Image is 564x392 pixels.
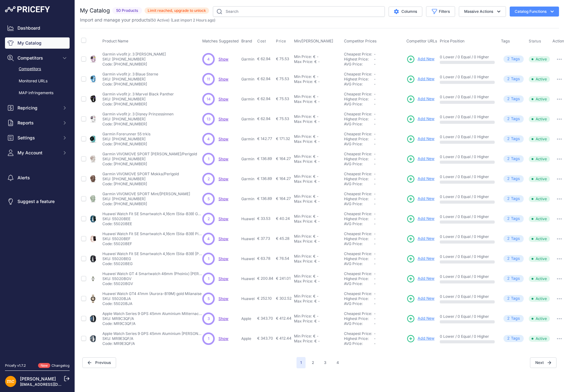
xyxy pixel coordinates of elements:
div: Min Price: [294,154,312,159]
a: Monitored URLs [5,76,70,87]
span: Tag [503,195,524,202]
span: Tag [503,95,524,103]
span: - [374,77,376,81]
span: 50 Products [112,7,142,14]
div: Highest Price: [344,77,374,82]
span: - [374,172,376,176]
p: SKU: [PHONE_NUMBER] [102,117,174,122]
button: Filters [426,6,455,17]
span: - [374,177,376,181]
button: Competitors [5,52,70,64]
span: Active [529,76,550,82]
span: Show [218,336,228,341]
div: € [313,134,316,139]
span: Competitors [17,55,58,61]
a: Add New [406,274,434,283]
span: s [518,136,520,142]
div: AVG Price: [344,102,374,107]
a: My Catalog [5,37,70,49]
a: Add New [406,215,434,223]
a: Add New [406,334,434,343]
a: Cheapest Price: [344,72,372,76]
div: Highest Price: [344,177,374,181]
span: 2 [507,136,510,142]
span: - [374,142,376,146]
span: € 136.89 [257,176,272,181]
span: 2 [208,176,210,182]
a: Cheapest Price: [344,172,372,176]
p: Garmin [241,57,255,62]
span: - [374,122,376,126]
a: Show [218,316,228,321]
p: Code: [PHONE_NUMBER] [102,102,174,107]
span: Active [529,196,550,202]
span: - [374,57,376,61]
div: - [317,119,320,124]
input: Search [213,6,385,17]
a: Add New [406,254,434,263]
span: s [518,196,520,202]
a: Add New [406,135,434,143]
p: SKU: [PHONE_NUMBER] [102,137,150,142]
span: - [374,132,376,136]
span: Tag [503,75,524,83]
p: Code: [PHONE_NUMBER] [102,122,174,127]
span: Show [218,77,228,81]
a: Suggest a feature [5,196,70,207]
a: Show [218,137,228,141]
a: Cheapest Price: [344,132,372,136]
p: 0 Lower / 0 Equal / 0 Higher [440,114,495,119]
p: Garmin Forerunner 55 trkis [102,132,150,137]
h2: My Catalog [80,6,110,15]
p: SKU: [PHONE_NUMBER] [102,177,179,181]
span: Matches Suggested [202,39,239,43]
div: - [317,99,320,104]
div: € [314,99,317,104]
a: Cheapest Price: [344,52,372,56]
span: Add New [418,316,434,322]
div: AVG Price: [344,181,374,186]
div: € [313,174,316,179]
p: SKU: [PHONE_NUMBER] [102,157,197,162]
a: Add New [406,314,434,323]
a: Competitors [5,64,70,75]
p: Garmin vivofit jr. 3 Blaue Sterne [102,72,158,77]
span: Add New [418,196,434,202]
span: 2 [507,96,510,102]
div: € [314,59,317,64]
span: Status [529,39,541,44]
span: 2 [507,76,510,82]
a: Cheapest Price: [344,211,372,216]
p: Garmin VIVOMOVE SPORT Mint/[PERSON_NAME] [102,191,190,196]
span: Add New [418,156,434,162]
p: Code: [PHONE_NUMBER] [102,181,179,186]
span: s [518,156,520,162]
a: Add New [406,175,434,183]
a: Cheapest Price: [344,112,372,116]
span: Add New [418,76,434,82]
p: 0 Lower / 0 Equal / 0 Higher [440,94,495,99]
span: Tag [503,175,524,182]
span: 13 [207,116,210,122]
span: Add New [418,296,434,302]
a: Show [218,177,228,181]
p: Garmin [241,117,255,122]
a: Show [218,256,228,261]
a: Show [218,236,228,241]
span: - [374,97,376,101]
div: Max Price: [294,79,313,84]
p: Garmin [241,157,255,162]
span: Tag [503,115,524,123]
span: - [374,117,376,121]
a: Add New [406,95,434,104]
span: € 62.94 [257,96,271,101]
button: Next [530,357,557,368]
span: 2 [507,196,510,202]
p: Garmin VIVOMOVE SPORT [PERSON_NAME]/Perlgold [102,152,197,157]
div: AVG Price: [344,62,374,67]
span: Competitor Prices [344,39,377,43]
a: Cheapest Price: [344,152,372,156]
p: 0 Lower / 0 Equal / 0 Higher [440,55,495,60]
span: € 164.27 [276,176,291,181]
